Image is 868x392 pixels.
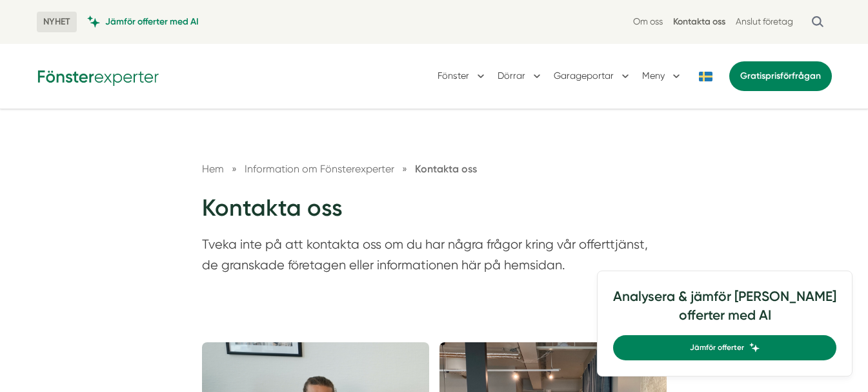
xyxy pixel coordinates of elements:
button: Meny [642,59,683,93]
a: Om oss [633,15,663,28]
span: » [402,161,407,177]
span: Jämför offerter [690,342,744,354]
img: Fönsterexperter Logotyp [37,66,159,86]
nav: Breadcrumb [202,161,667,177]
a: Jämför offerter [613,335,836,360]
a: Information om Fönsterexperter [245,163,397,175]
span: Information om Fönsterexperter [245,163,394,175]
a: Gratisprisförfrågan [729,61,832,91]
p: Tveka inte på att kontakta oss om du har några frågor kring vår offerttjänst, de granskade företa... [202,234,667,282]
a: Kontakta oss [673,15,725,28]
a: Kontakta oss [415,163,477,175]
button: Fönster [438,59,487,93]
span: Gratis [740,70,765,81]
button: Dörrar [498,59,543,93]
span: » [232,161,237,177]
a: Jämför offerter med AI [87,15,199,28]
span: NYHET [37,12,77,32]
h1: Kontakta oss [202,192,667,234]
a: Hem [202,163,224,175]
button: Garageportar [554,59,632,93]
h4: Analysera & jämför [PERSON_NAME] offerter med AI [613,287,836,335]
span: Jämför offerter med AI [105,15,199,28]
a: Anslut företag [736,15,793,28]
